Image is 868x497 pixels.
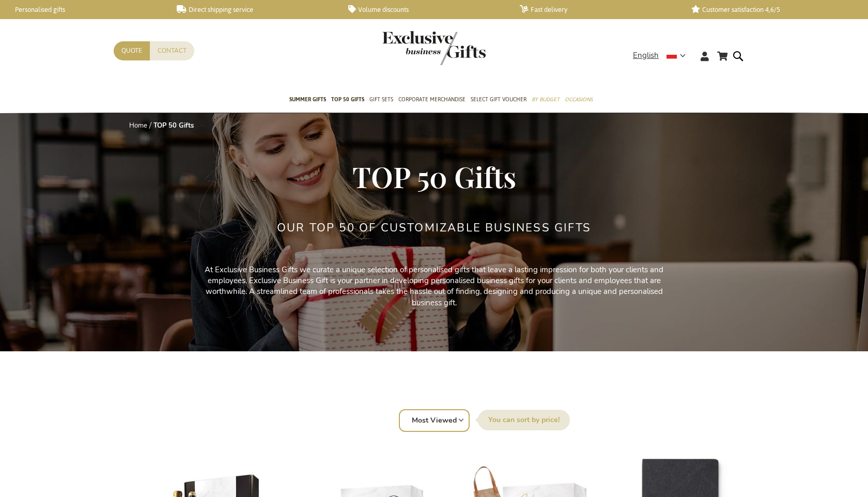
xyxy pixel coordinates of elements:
h2: Our TOP 50 of Customizable Business Gifts [277,222,591,234]
a: Contact [150,41,194,60]
a: Occasions [565,87,593,113]
span: English [633,50,659,61]
a: TOP 50 Gifts [331,87,364,113]
a: Fast delivery [520,5,675,14]
span: Corporate Merchandise [398,94,466,105]
a: store logo [382,31,434,65]
span: Summer Gifts [289,94,326,105]
a: Select Gift Voucher [471,87,526,113]
a: Direct shipping service [177,5,332,14]
label: Sort By [478,410,570,430]
a: Personalised gifts [5,5,160,14]
span: TOP 50 Gifts [331,94,364,105]
strong: TOP 50 Gifts [153,121,194,130]
a: Home [129,121,147,130]
a: Summer Gifts [289,87,326,113]
a: Customer satisfaction 4,6/5 [691,5,846,14]
a: Quote [114,41,150,60]
span: By Budget [532,94,560,105]
a: By Budget [532,87,560,113]
span: Select Gift Voucher [471,94,526,105]
a: Gift Sets [369,87,393,113]
a: Volume discounts [348,5,503,14]
p: At Exclusive Business Gifts we curate a unique selection of personalised gifts that leave a lasti... [202,265,667,309]
a: Corporate Merchandise [398,87,466,113]
img: Exclusive Business gifts logo [382,31,486,65]
span: Gift Sets [369,94,393,105]
span: TOP 50 Gifts [352,157,516,195]
span: Occasions [565,94,593,105]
